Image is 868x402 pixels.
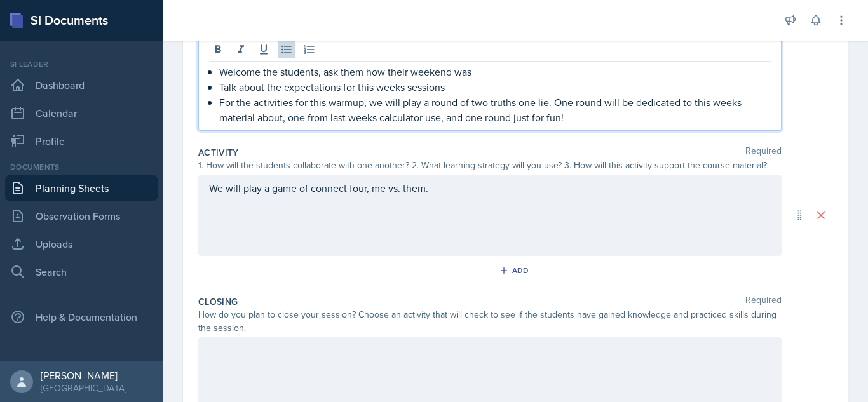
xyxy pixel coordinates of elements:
[41,382,126,394] div: [GEOGRAPHIC_DATA]
[5,175,158,201] a: Planning Sheets
[198,308,782,335] div: How do you plan to close your session? Choose an activity that will check to see if the students ...
[219,64,771,79] p: Welcome the students, ask them how their weekend was
[502,265,529,276] div: Add
[209,180,771,196] p: We will play a game of connect four, me vs. them.
[5,58,158,70] div: Si leader
[219,95,771,125] p: For the activities for this warmup, we will play a round of two truths one lie. One round will be...
[495,261,536,280] button: Add
[5,203,158,229] a: Observation Forms
[5,304,158,330] div: Help & Documentation
[5,72,158,98] a: Dashboard
[198,295,238,308] label: Closing
[198,146,239,159] label: Activity
[41,369,126,382] div: [PERSON_NAME]
[5,231,158,257] a: Uploads
[198,159,782,172] div: 1. How will the students collaborate with one another? 2. What learning strategy will you use? 3....
[5,161,158,173] div: Documents
[219,79,771,95] p: Talk about the expectations for this weeks sessions
[5,100,158,126] a: Calendar
[745,146,782,159] span: Required
[745,295,782,308] span: Required
[5,259,158,285] a: Search
[5,128,158,154] a: Profile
